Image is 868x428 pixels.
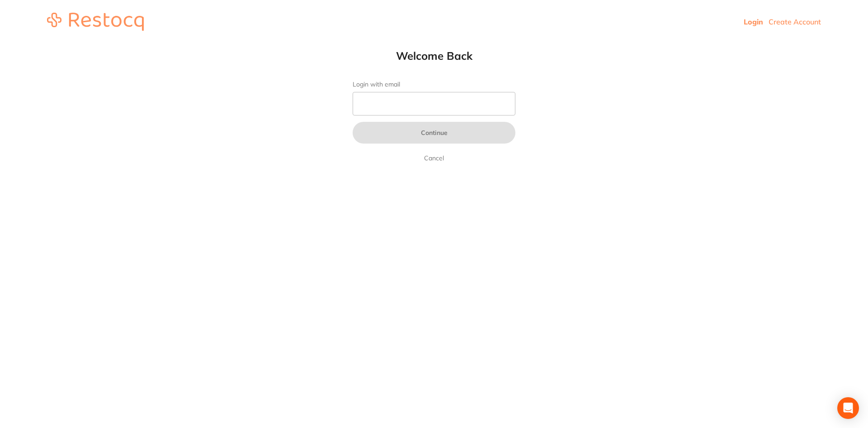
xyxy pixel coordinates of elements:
a: Cancel [422,153,446,164]
button: Continue [353,122,515,144]
img: restocq_logo.svg [47,13,144,31]
a: Create Account [769,17,821,26]
div: Open Intercom Messenger [837,397,859,419]
h1: Welcome Back [335,49,533,63]
label: Login with email [353,81,515,88]
a: Login [744,17,763,26]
